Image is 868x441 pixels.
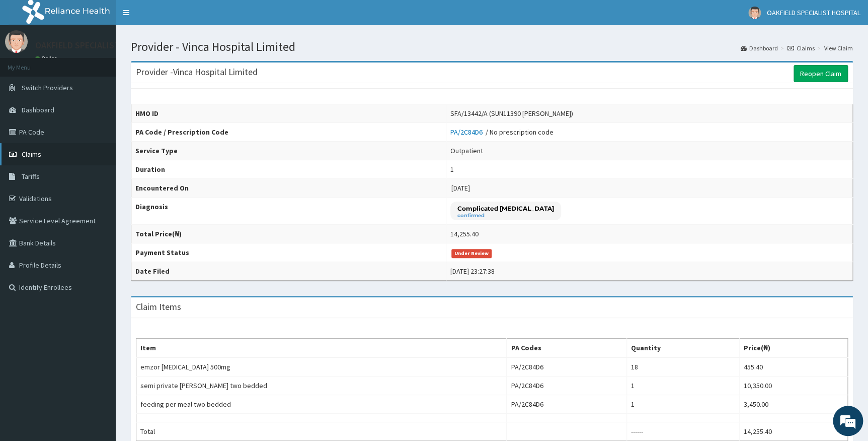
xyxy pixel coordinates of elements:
[22,105,54,114] span: Dashboard
[450,127,554,137] div: / No prescription code
[5,275,192,310] textarea: Type your message and hit 'Enter'
[136,376,507,395] td: semi private [PERSON_NAME] two bedded
[136,302,181,311] h3: Claim Items
[741,44,778,52] a: Dashboard
[136,339,507,358] th: Item
[22,150,41,159] span: Claims
[136,68,258,77] h3: Provider - Vinca Hospital Limited
[627,422,740,441] td: ------
[450,266,495,276] div: [DATE] 23:27:38
[165,5,189,29] div: Minimize live chat window
[136,422,507,441] td: Total
[131,104,446,123] th: HMO ID
[627,339,740,358] th: Quantity
[457,204,554,213] p: Complicated [MEDICAL_DATA]
[131,225,446,243] th: Total Price(₦)
[507,357,627,376] td: PA/2C84D6
[451,183,470,193] span: [DATE]
[131,262,446,281] th: Date Filed
[5,30,28,53] img: User Image
[627,357,740,376] td: 18
[52,56,169,70] div: Chat with us now
[457,213,554,218] small: confirmed
[131,142,446,160] th: Service Type
[507,395,627,414] td: PA/2C84D6
[739,395,847,414] td: 3,450.00
[507,339,627,358] th: PA Codes
[131,243,446,262] th: Payment Status
[824,44,853,52] a: View Claim
[451,249,492,258] span: Under Review
[787,44,815,52] a: Claims
[131,123,446,142] th: PA Code / Prescription Code
[131,179,446,198] th: Encountered On
[739,422,847,441] td: 14,255.40
[35,41,161,50] p: OAKFIELD SPECIALIST HOSPITAL
[136,395,507,414] td: feeding per meal two bedded
[794,65,848,82] a: Reopen Claim
[739,376,847,395] td: 10,350.00
[22,83,73,92] span: Switch Providers
[627,395,740,414] td: 1
[131,198,446,225] th: Diagnosis
[131,160,446,179] th: Duration
[450,146,483,156] div: Outpatient
[450,164,454,174] div: 1
[748,7,761,19] img: User Image
[507,376,627,395] td: PA/2C84D6
[627,376,740,395] td: 1
[58,127,139,229] span: We're online!
[35,55,59,62] a: Online
[450,128,486,137] a: PA/2C84D6
[22,172,40,181] span: Tariffs
[450,108,573,118] div: SFA/13442/A (SUN11390 [PERSON_NAME])
[739,357,847,376] td: 455.40
[131,40,853,53] h1: Provider - Vinca Hospital Limited
[767,8,860,17] span: OAKFIELD SPECIALIST HOSPITAL
[739,339,847,358] th: Price(₦)
[19,50,41,76] img: d_794563401_company_1708531726252_794563401
[450,229,479,239] div: 14,255.40
[136,357,507,376] td: emzor [MEDICAL_DATA] 500mg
